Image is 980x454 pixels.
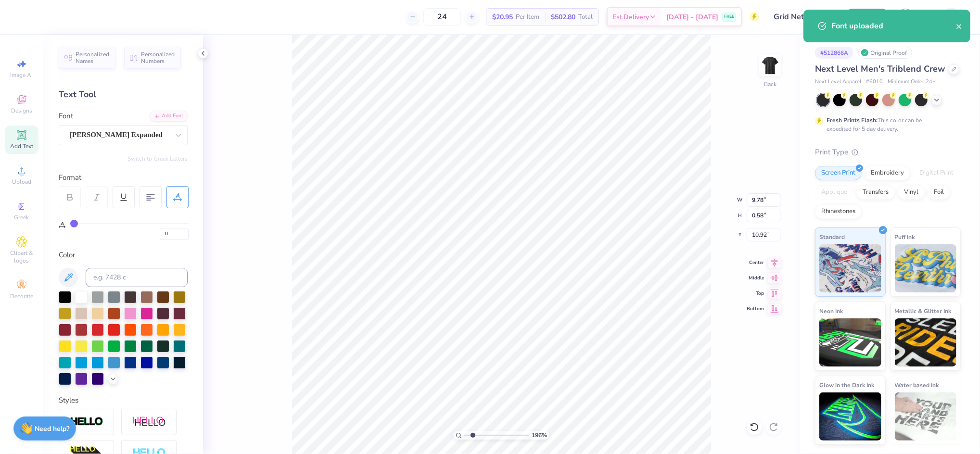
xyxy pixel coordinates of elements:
span: Personalized Names [76,51,110,64]
span: Per Item [516,12,539,22]
span: Image AI [11,71,33,79]
span: Neon Ink [819,306,843,316]
img: Puff Ink [895,244,957,292]
img: Neon Ink [819,318,881,366]
img: Standard [819,244,881,292]
span: Designs [11,107,32,114]
span: Next Level Men's Triblend Crew [815,63,945,75]
div: Text Tool [59,88,188,101]
img: Shadow [132,416,166,428]
div: Screen Print [815,166,862,180]
div: Foil [928,185,950,200]
div: # 512866A [815,47,853,59]
label: Font [59,111,73,122]
div: Original Proof [858,47,912,59]
div: Styles [59,395,188,406]
span: Total [578,12,593,22]
div: Format [59,172,189,183]
span: Middle [747,275,764,281]
span: Next Level Apparel [815,78,861,86]
span: Standard [819,232,845,242]
span: $20.95 [492,12,513,22]
input: Untitled Design [766,7,837,26]
img: Glow in the Dark Ink [819,392,881,441]
div: Print Type [815,147,961,158]
div: Transfers [856,185,895,200]
span: FREE [724,13,734,20]
span: Glow in the Dark Ink [819,380,874,390]
span: Minimum Order: 24 + [888,78,936,86]
span: Top [747,290,764,297]
span: $502.80 [551,12,575,22]
div: Vinyl [898,185,925,200]
span: Puff Ink [895,232,915,242]
div: Applique [815,185,853,200]
span: Upload [12,178,31,186]
button: close [956,20,963,32]
span: [DATE] - [DATE] [666,12,718,22]
img: Metallic & Glitter Ink [895,318,957,366]
strong: Fresh Prints Flash: [827,116,878,124]
div: Rhinestones [815,204,862,219]
div: Add Font [150,111,188,122]
div: Font uploaded [831,20,956,32]
img: Water based Ink [895,392,957,441]
span: # 6010 [866,78,883,86]
span: Est. Delivery [612,12,649,22]
img: Stroke [70,416,103,428]
strong: Need help? [35,424,70,433]
div: Digital Print [913,166,960,180]
img: Back [761,56,780,75]
input: – – [423,8,461,25]
span: Metallic & Glitter Ink [895,306,952,316]
span: Add Text [10,142,33,150]
button: Switch to Greek Letters [127,155,188,163]
span: 196 % [532,431,547,440]
span: Clipart & logos [5,249,38,265]
span: Center [747,259,764,266]
span: Greek [14,214,29,221]
div: Color [59,250,188,261]
span: Personalized Numbers [141,51,175,64]
span: Decorate [10,292,33,300]
span: Bottom [747,305,764,312]
div: Back [764,80,776,88]
div: This color can be expedited for 5 day delivery. [827,116,945,133]
input: e.g. 7428 c [86,268,188,287]
span: Water based Ink [895,380,939,390]
div: Embroidery [865,166,910,180]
